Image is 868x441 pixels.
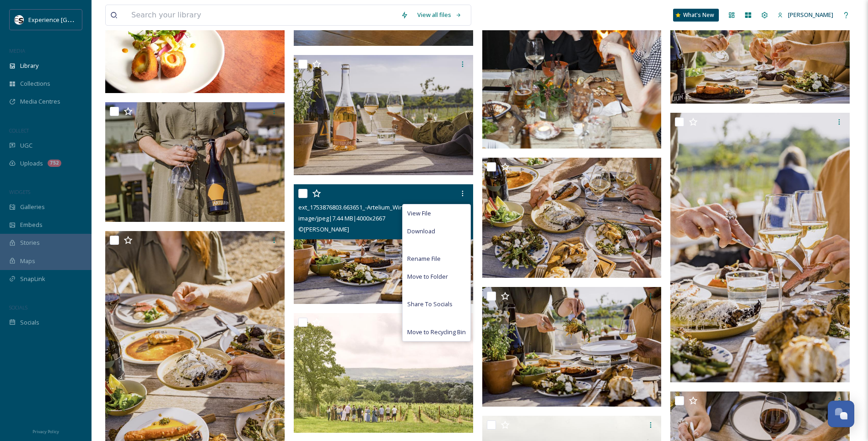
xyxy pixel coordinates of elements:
[28,15,119,24] span: Experience [GEOGRAPHIC_DATA]
[20,61,38,70] span: Library
[48,160,61,167] div: 752
[670,113,850,382] img: ext_1753876804.68212_-Artelium_Wine_Estate-Food_Spring_25-125.JPG
[20,275,45,283] span: SnapLink
[294,184,473,304] img: ext_1753876803.663651_-Artelium_Wine_Estate-Food_Spring_25-121.JPG
[32,429,59,435] span: Privacy Policy
[20,318,39,327] span: Socials
[15,15,24,24] img: WSCC%20ES%20Socials%20Icon%20-%20Secondary%20-%20Black.jpg
[20,203,45,211] span: Galleries
[20,159,43,168] span: Uploads
[20,79,50,88] span: Collections
[407,254,441,263] span: Rename File
[20,238,40,247] span: Stories
[828,401,854,427] button: Open Chat
[294,55,473,175] img: ext_1753876809.297578_-Artelium_Wine_Estate-Food_Spring_25-130.JPG
[407,227,435,236] span: Download
[20,141,32,150] span: UGC
[298,203,494,211] span: ext_1753876803.663651_-Artelium_Wine_Estate-Food_Spring_25-121.JPG
[9,47,25,54] span: MEDIA
[9,188,30,195] span: WIDGETS
[407,300,453,309] span: Share To Socials
[407,272,448,281] span: Move to Folder
[413,6,466,24] a: View all files
[9,304,27,311] span: SOCIALS
[20,257,35,265] span: Maps
[673,9,719,22] a: What's New
[298,225,349,233] span: © [PERSON_NAME]
[32,425,59,436] a: Privacy Policy
[773,6,838,24] a: [PERSON_NAME]
[298,214,385,222] span: image/jpeg | 7.44 MB | 4000 x 2667
[482,287,662,407] img: ext_1753876801.645093_-Artelium_Wine_Estate-Food_Spring_25-120.JPG
[20,97,60,106] span: Media Centres
[9,127,29,134] span: COLLECT
[788,11,833,19] span: [PERSON_NAME]
[407,328,466,336] span: Move to Recycling Bin
[294,313,473,433] img: ext_1753876791.821494_-Artelium_Aug24__DSC8298 1 1.jpg
[20,220,43,229] span: Embeds
[482,158,662,278] img: ext_1753876807.077305_-Artelium_Wine_Estate-Food_Spring_25-127.JPG
[127,5,396,25] input: Search your library
[407,209,431,218] span: View File
[105,102,285,222] img: ext_1753876812.529441_-Artelium_Wine_Estate-Food_Spring_25-155.JPG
